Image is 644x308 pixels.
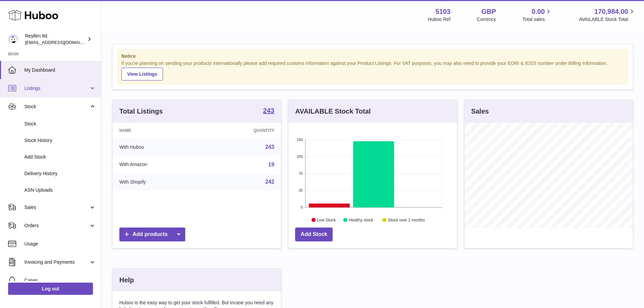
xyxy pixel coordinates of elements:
[265,144,275,150] a: 243
[317,217,336,222] text: Low Stock
[113,123,205,138] th: Name
[24,259,89,265] span: Invoicing and Payments
[428,16,451,23] div: Huboo Ref
[295,228,333,241] a: Add Stock
[522,7,552,23] a: 0.00 Total sales
[532,7,545,16] span: 0.00
[8,34,18,44] img: internalAdmin-5103@internal.huboo.com
[388,217,425,222] text: Stock over 2 months
[268,162,275,167] a: 19
[522,16,552,23] span: Total sales
[24,67,96,73] span: My Dashboard
[579,16,636,23] span: AVAILABLE Stock Total
[205,123,281,138] th: Quantity
[121,60,624,80] div: If you're planning on sending your products internationally please add required customs informati...
[471,107,489,116] h3: Sales
[24,85,89,92] span: Listings
[477,16,496,23] div: Currency
[24,170,96,177] span: Delivery History
[24,154,96,160] span: Add Stock
[119,107,163,116] h3: Total Listings
[121,68,163,80] a: View Listings
[121,53,624,60] strong: Notice
[24,222,89,229] span: Orders
[25,33,86,46] div: Reyllen ltd.
[263,107,274,114] strong: 243
[24,121,96,127] span: Stock
[265,179,275,185] a: 242
[481,7,496,16] strong: GBP
[119,276,134,285] h3: Help
[24,137,96,144] span: Stock History
[299,188,303,192] text: 35
[579,7,636,23] a: 170,984.00 AVAILABLE Stock Total
[24,187,96,193] span: ASN Uploads
[349,217,374,222] text: Healthy stock
[8,283,93,295] a: Log out
[24,241,96,247] span: Usage
[113,156,205,173] td: With Amazon
[301,205,303,209] text: 0
[263,107,274,115] a: 243
[296,155,303,159] text: 105
[24,204,89,211] span: Sales
[25,40,99,45] span: [EMAIL_ADDRESS][DOMAIN_NAME]
[594,7,628,16] span: 170,984.00
[113,138,205,156] td: With Huboo
[113,173,205,191] td: With Shopify
[296,138,303,142] text: 140
[435,7,451,16] strong: 5103
[119,228,185,241] a: Add products
[24,277,96,284] span: Cases
[299,171,303,175] text: 70
[24,103,89,110] span: Stock
[295,107,371,116] h3: AVAILABLE Stock Total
